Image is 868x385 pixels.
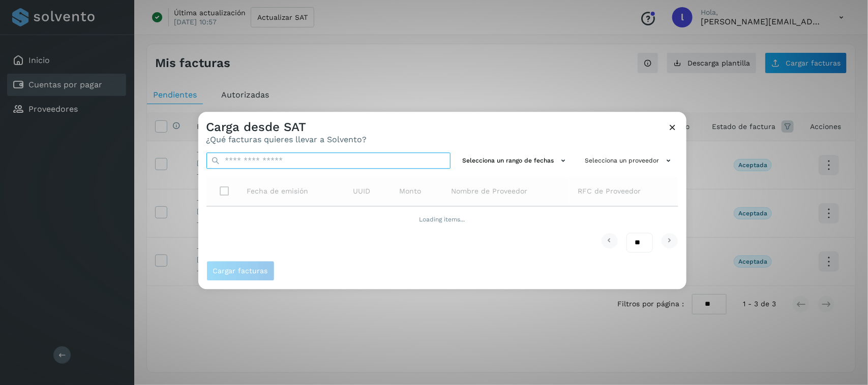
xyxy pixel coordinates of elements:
span: Fecha de emisión [247,186,309,197]
span: Cargar facturas [213,268,268,275]
span: Monto [399,186,421,197]
button: Selecciona un rango de fechas [459,152,573,169]
span: UUID [353,186,371,197]
h3: Carga desde SAT [206,120,367,135]
span: RFC de Proveedor [578,186,641,197]
p: ¿Qué facturas quieres llevar a Solvento? [206,135,367,144]
button: Cargar facturas [206,261,275,281]
td: Loading items... [206,206,678,233]
span: Nombre de Proveedor [451,186,527,197]
button: Selecciona un proveedor [581,152,678,169]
